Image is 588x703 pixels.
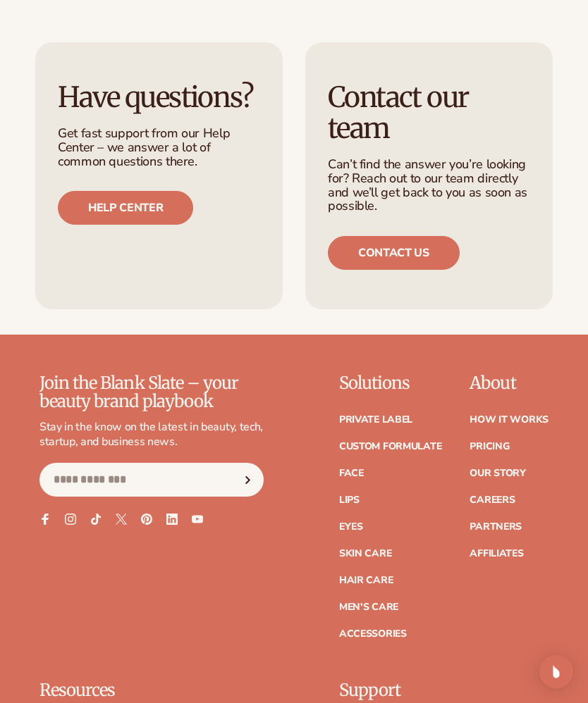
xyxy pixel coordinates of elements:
a: Partners [470,523,522,533]
p: Can’t find the answer you’re looking for? Reach out to our team directly and we’ll get back to yo... [328,158,530,214]
a: Help center [58,192,193,225]
p: Resources [39,682,311,700]
p: Stay in the know on the latest in beauty, tech, startup, and business news. [39,421,264,450]
a: Careers [470,496,515,506]
a: Custom formulate [339,442,442,452]
a: Lips [339,496,360,506]
a: Affiliates [470,549,523,559]
a: Eyes [339,523,363,533]
p: Join the Blank Slate – your beauty brand playbook [39,375,264,412]
a: Accessories [339,630,407,640]
a: Pricing [470,442,509,452]
p: Get fast support from our Help Center – we answer a lot of common questions there. [58,127,260,169]
a: Skin Care [339,549,391,559]
div: Open Intercom Messenger [539,655,573,689]
a: Our Story [470,469,525,479]
a: Private label [339,416,412,425]
p: Support [339,682,442,700]
p: Solutions [339,375,442,393]
a: Face [339,469,364,479]
a: Men's Care [339,603,398,613]
h3: Contact our team [328,82,530,144]
a: Contact us [328,237,460,270]
a: Hair Care [339,576,393,586]
h3: Have questions? [58,82,260,113]
a: How It Works [470,416,549,425]
p: About [470,375,549,393]
button: Subscribe [232,464,263,497]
